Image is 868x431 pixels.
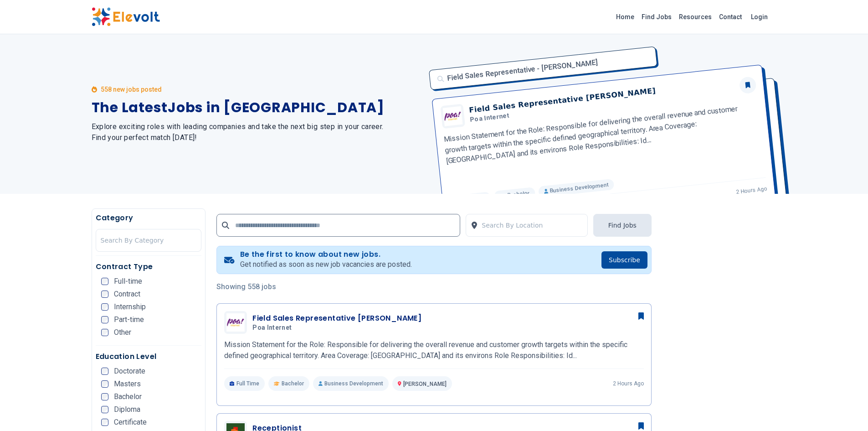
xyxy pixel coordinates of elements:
h5: Education Level [96,351,202,362]
span: Masters [114,380,141,388]
span: Bachelor [282,380,304,387]
input: Certificate [101,419,108,426]
span: Bachelor [114,393,142,400]
h4: Be the first to know about new jobs. [240,250,412,259]
a: Poa InternetField Sales Representative [PERSON_NAME]Poa InternetMission Statement for the Role: R... [224,311,644,391]
span: Poa Internet [252,324,292,332]
p: Get notified as soon as new job vacancies are posted. [240,259,412,270]
input: Bachelor [101,393,108,400]
input: Diploma [101,406,108,413]
span: Other [114,329,131,336]
input: Internship [101,303,108,311]
a: Find Jobs [638,10,675,24]
img: Elevolt [92,7,160,26]
input: Doctorate [101,368,108,375]
p: 558 new jobs posted [101,85,162,94]
span: Full-time [114,278,142,285]
a: Contact [715,10,745,24]
input: Masters [101,380,108,388]
p: 2 hours ago [613,380,644,387]
span: Diploma [114,406,140,413]
input: Part-time [101,316,108,323]
a: Login [745,8,773,26]
span: Part-time [114,316,144,323]
span: [PERSON_NAME] [403,381,447,387]
h3: Field Sales Representative [PERSON_NAME] [252,313,421,324]
img: Poa Internet [226,313,245,332]
span: Certificate [114,419,147,426]
p: Business Development [313,376,389,391]
h5: Contract Type [96,261,202,272]
a: Home [612,10,638,24]
button: Subscribe [601,251,647,269]
span: Internship [114,303,146,311]
span: Contract [114,291,140,298]
a: Resources [675,10,715,24]
p: Full Time [224,376,265,391]
input: Contract [101,291,108,298]
input: Other [101,329,108,336]
button: Find Jobs [593,214,652,237]
p: Showing 558 jobs [216,281,652,292]
h5: Category [96,213,202,223]
input: Full-time [101,278,108,285]
p: Mission Statement for the Role: Responsible for delivering the overall revenue and customer growt... [224,339,644,361]
h1: The Latest Jobs in [GEOGRAPHIC_DATA] [92,99,423,116]
h2: Explore exciting roles with leading companies and take the next big step in your career. Find you... [92,121,423,143]
span: Doctorate [114,368,145,375]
